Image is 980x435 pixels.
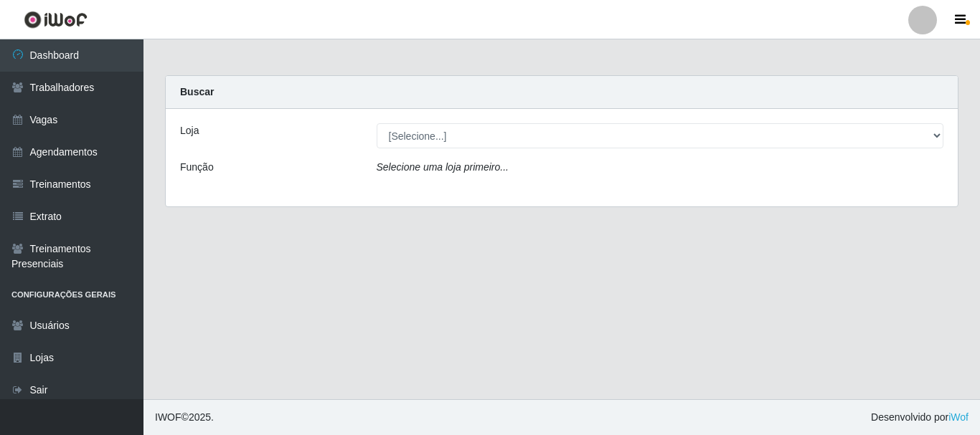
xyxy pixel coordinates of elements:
label: Função [180,160,214,175]
strong: Buscar [180,86,214,97]
i: Selecione uma loja primeiro... [377,161,509,173]
a: iWof [948,411,969,423]
span: IWOF [155,411,182,423]
label: Loja [180,123,199,138]
span: © 2025 . [155,410,214,425]
img: CoreUI Logo [24,11,88,29]
span: Desenvolvido por [871,410,969,425]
